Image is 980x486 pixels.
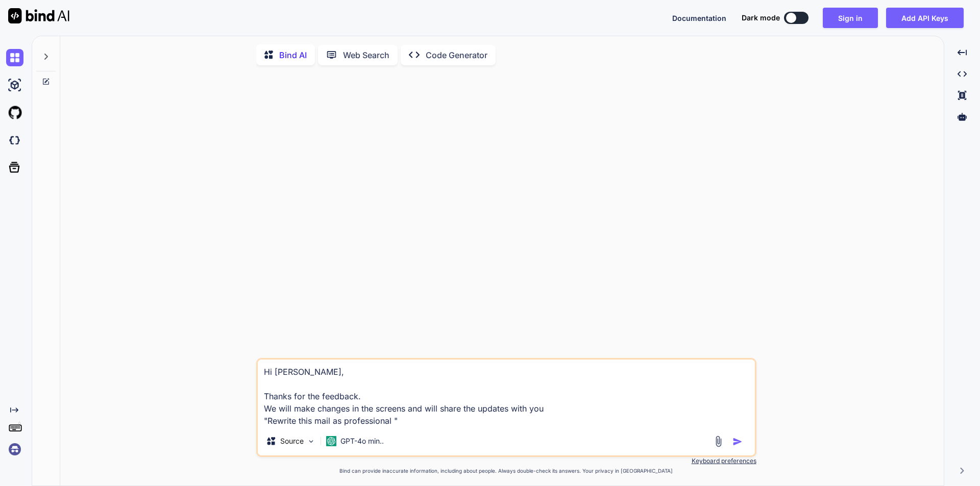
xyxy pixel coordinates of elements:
textarea: Hi [PERSON_NAME], Thanks for the feedback. We will make changes in the screens and will share the... [258,360,755,427]
img: Pick Models [307,437,315,446]
img: chat [6,49,23,66]
p: Source [280,436,304,446]
img: signin [6,441,23,458]
button: Documentation [672,13,726,23]
img: githubLight [6,104,23,121]
p: Bind AI [279,49,307,61]
img: icon [732,437,743,447]
p: Code Generator [426,49,487,61]
button: Add API Keys [886,8,964,28]
img: ai-studio [6,76,23,94]
img: Bind AI [8,8,69,23]
p: Web Search [343,49,389,61]
p: Bind can provide inaccurate information, including about people. Always double-check its answers.... [256,467,756,475]
span: Documentation [672,14,726,22]
p: GPT-4o min.. [340,436,384,446]
img: GPT-4o mini [326,436,336,446]
span: Dark mode [742,13,780,23]
p: Keyboard preferences [256,457,756,465]
button: Sign in [823,8,878,28]
img: attachment [713,436,724,447]
img: darkCloudIdeIcon [6,132,23,149]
